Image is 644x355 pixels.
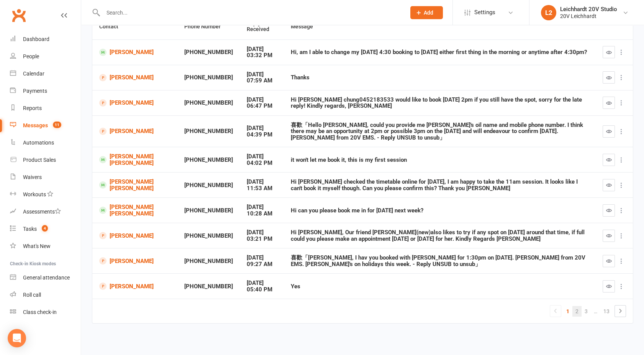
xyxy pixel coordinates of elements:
div: [DATE] [247,204,277,210]
a: [PERSON_NAME] [99,257,170,265]
a: … [591,306,600,317]
a: [PERSON_NAME] [99,128,170,135]
div: [PHONE_NUMBER] [184,157,233,163]
a: [PERSON_NAME] [99,283,170,290]
div: 09:27 AM [247,261,277,268]
div: 喜歡「Hello [PERSON_NAME], could you provide me [PERSON_NAME]'s oil name and mobile phone number. I ... [291,122,589,141]
a: Assessments [10,203,81,220]
th: Contact [92,14,177,39]
div: Hi [PERSON_NAME] chung0452183533 would like to book [DATE] 2pm if you still have the spot, sorry ... [291,97,589,109]
a: What's New [10,238,81,255]
div: Calendar [23,71,44,77]
div: What's New [23,243,51,249]
div: Payments [23,88,47,94]
a: Payments [10,82,81,100]
div: Yes [291,283,589,290]
div: 20V Leichhardt [560,13,617,20]
div: Workouts [23,191,46,197]
a: Class kiosk mode [10,304,81,321]
a: Clubworx [9,6,28,25]
div: 03:21 PM [247,236,277,242]
div: 04:39 PM [247,131,277,138]
div: Class check-in [23,309,57,315]
a: 13 [600,306,613,317]
a: 3 [582,306,591,317]
span: 11 [53,122,61,128]
input: Search... [101,7,400,18]
th: Message [284,14,596,39]
a: Messages 11 [10,117,81,134]
div: Dashboard [23,36,49,42]
a: [PERSON_NAME] [PERSON_NAME] [99,179,170,191]
div: Automations [23,140,54,146]
div: 05:40 PM [247,286,277,293]
div: Waivers [23,174,42,180]
a: [PERSON_NAME] [99,232,170,239]
a: [PERSON_NAME] [PERSON_NAME] [99,204,170,217]
a: General attendance kiosk mode [10,269,81,286]
span: 4 [42,225,48,232]
span: Settings [474,4,495,21]
a: 2 [572,306,582,317]
a: 1 [563,306,572,317]
div: Messages [23,122,48,128]
th: Phone Number [177,14,240,39]
a: [PERSON_NAME] [PERSON_NAME] [99,153,170,166]
div: Assessments [23,209,61,215]
a: Waivers [10,169,81,186]
div: [PHONE_NUMBER] [184,182,233,189]
div: [DATE] [247,153,277,160]
a: Automations [10,134,81,151]
div: [DATE] [247,179,277,185]
div: [DATE] [247,46,277,53]
div: Tasks [23,226,37,232]
div: Hi can you please book me in for [DATE] next week? [291,207,589,214]
div: Thanks [291,74,589,81]
th: Reply Received [240,14,283,39]
div: Open Intercom Messenger [8,329,26,347]
div: 喜歡「[PERSON_NAME], I hav you booked with [PERSON_NAME] for 1:30pm on [DATE]. [PERSON_NAME] from 20... [291,255,589,267]
a: Tasks 4 [10,220,81,238]
div: 04:02 PM [247,160,277,166]
div: [DATE] [247,255,277,261]
a: Product Sales [10,151,81,169]
div: L2 [541,5,556,20]
a: Dashboard [10,31,81,48]
a: Roll call [10,286,81,304]
div: Hi [PERSON_NAME], Our friend [PERSON_NAME](new)also likes to try if any spot on [DATE] around tha... [291,229,589,242]
div: 06:47 PM [247,103,277,109]
div: General attendance [23,274,70,281]
div: [PHONE_NUMBER] [184,233,233,239]
div: Product Sales [23,157,56,163]
div: [PHONE_NUMBER] [184,283,233,290]
div: Reports [23,105,42,111]
div: [PHONE_NUMBER] [184,258,233,265]
div: [DATE] [247,125,277,131]
a: Calendar [10,65,81,82]
div: People [23,53,39,59]
div: [PHONE_NUMBER] [184,128,233,135]
div: Hi [PERSON_NAME] checked the timetable online for [DATE], I am happy to take the 11am session. It... [291,179,589,191]
div: [PHONE_NUMBER] [184,100,233,106]
div: 03:32 PM [247,52,277,59]
a: Workouts [10,186,81,203]
div: it won't let me book it, this is my first session [291,157,589,163]
a: [PERSON_NAME] [99,74,170,81]
div: Hi, am I able to change my [DATE] 4:30 booking to [DATE] either first thing in the morning or any... [291,49,589,56]
div: [DATE] [247,71,277,78]
div: [PHONE_NUMBER] [184,74,233,81]
div: [DATE] [247,229,277,236]
a: People [10,48,81,65]
a: [PERSON_NAME] [99,99,170,107]
a: Reports [10,100,81,117]
div: [PHONE_NUMBER] [184,49,233,56]
div: [DATE] [247,97,277,103]
div: 07:59 AM [247,77,277,84]
span: Add [424,10,433,16]
div: [DATE] [247,280,277,286]
button: Add [410,6,443,19]
div: 10:28 AM [247,210,277,217]
div: Leichhardt 20V Studio [560,6,617,13]
div: Roll call [23,292,41,298]
div: 11:53 AM [247,185,277,192]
